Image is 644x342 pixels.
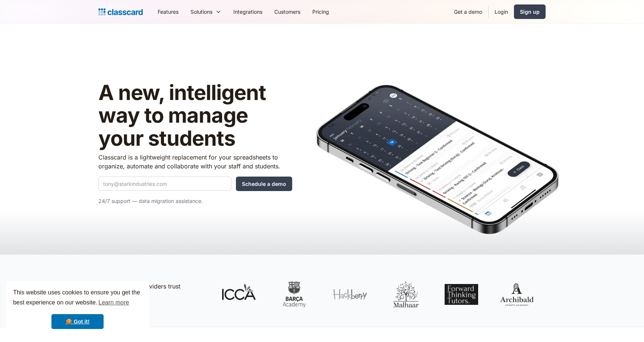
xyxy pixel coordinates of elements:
a: Get a demo [448,3,488,20]
span: This website uses cookies to ensure you get the best experience on our website. [13,288,142,308]
a: Integrations [227,3,268,20]
div: Sign up [520,8,540,16]
a: Sign up [514,4,546,19]
form: Quick Demo Form [98,177,292,191]
div: cookieconsent [6,281,149,336]
a: home [98,7,143,17]
a: Features [152,3,184,20]
input: Schedule a demo [236,177,292,191]
a: Pricing [306,3,335,20]
p: Classcard is a lightweight replacement for your spreadsheets to organize, automate and collaborat... [98,153,292,171]
input: tony@starkindustries.com [98,177,231,191]
h1: A new, intelligent way to manage your students [98,81,292,150]
div: Solutions [190,8,212,16]
div: Solutions [184,3,227,20]
a: Login [489,3,514,20]
a: dismiss cookie message [51,314,104,329]
p: 24/7 support — data migration assistance. [98,197,292,206]
a: Customers [268,3,306,20]
a: learn more about cookies [97,297,130,308]
p: class providers trust Classcard [102,282,206,300]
